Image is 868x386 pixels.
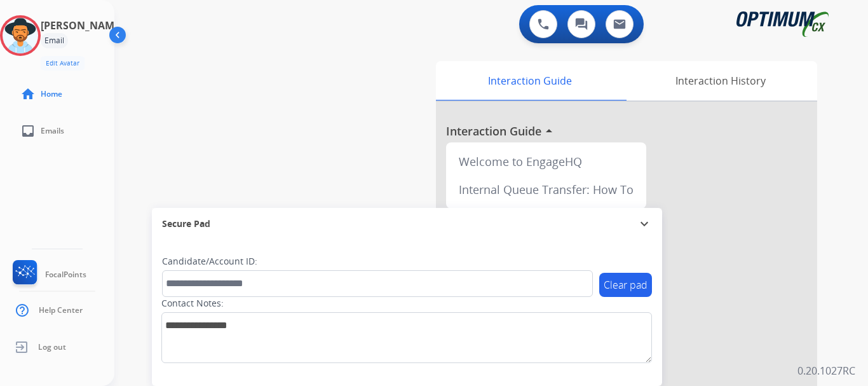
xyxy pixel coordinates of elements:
[162,255,257,268] label: Candidate/Account ID:
[797,363,855,378] p: 0.20.1027RC
[436,61,623,100] div: Interaction Guide
[10,260,86,289] a: FocalPoints
[39,305,83,315] span: Help Center
[3,18,38,53] img: avatar
[451,176,641,203] div: Internal Queue Transfer: How To
[41,18,123,33] h3: [PERSON_NAME]
[41,126,64,136] span: Emails
[599,273,652,297] button: Clear pad
[623,61,817,100] div: Interaction History
[162,217,210,230] span: Secure Pad
[38,342,66,352] span: Log out
[161,297,224,310] label: Contact Notes:
[637,216,652,231] mat-icon: expand_more
[41,33,68,48] div: Email
[20,123,36,139] mat-icon: inbox
[20,86,36,102] mat-icon: home
[45,270,86,280] span: FocalPoints
[41,56,85,71] button: Edit Avatar
[41,89,62,99] span: Home
[451,148,641,176] div: Welcome to EngageHQ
